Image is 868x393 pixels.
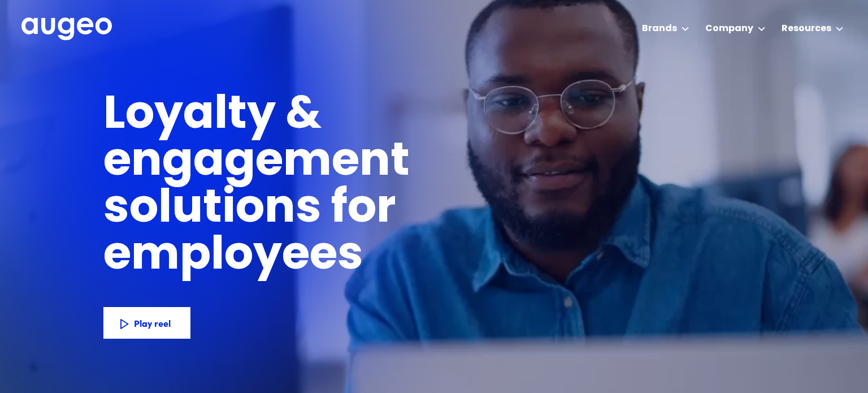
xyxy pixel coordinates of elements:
[103,93,592,234] h1: Loyalty & engagement solutions for
[103,307,190,339] a: Play reel
[642,22,677,36] div: Brands
[782,22,831,36] div: Resources
[21,18,112,41] img: Augeo's full logo in white.
[705,22,753,36] div: Company
[103,234,383,280] h1: employees
[21,18,112,41] a: home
